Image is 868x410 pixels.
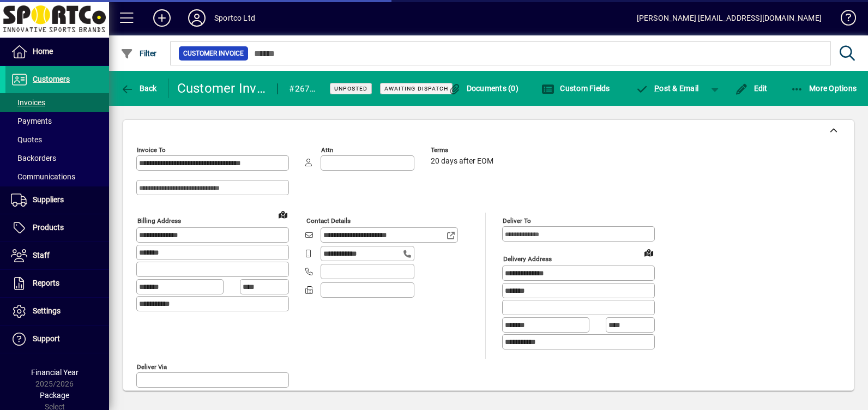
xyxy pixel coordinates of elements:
span: Documents (0) [448,84,519,93]
span: Home [33,47,53,56]
span: Communications [11,172,75,181]
span: Support [33,334,60,343]
mat-label: Deliver To [503,217,531,225]
span: Package [40,391,69,400]
div: Customer Invoice [177,80,267,97]
a: Products [5,214,109,242]
a: Backorders [5,149,109,167]
a: Communications [5,167,109,186]
mat-label: Invoice To [137,146,166,154]
a: View on map [274,206,292,223]
span: More Options [791,84,857,93]
div: Sportco Ltd [214,9,255,27]
button: Add [144,8,179,28]
button: Documents (0) [445,79,521,98]
a: Knowledge Base [833,2,854,38]
span: ost & Email [636,84,699,93]
span: Custom Fields [541,84,610,93]
app-page-header-button: Back [109,79,169,98]
a: Staff [5,242,109,269]
span: Products [33,223,64,232]
button: Custom Fields [539,79,613,98]
span: Backorders [11,154,56,162]
button: Back [118,79,160,98]
span: Suppliers [33,195,64,204]
span: Payments [11,117,52,125]
a: Suppliers [5,186,109,214]
span: Quotes [11,135,42,144]
button: Edit [732,79,770,98]
span: Terms [431,147,496,154]
a: Home [5,38,109,65]
span: Awaiting Dispatch [384,85,448,92]
button: Post & Email [630,79,704,98]
button: Profile [179,8,214,28]
span: Edit [735,84,768,93]
span: Financial Year [31,368,79,377]
span: Reports [33,279,59,287]
a: Support [5,325,109,353]
span: Settings [33,306,61,315]
button: Filter [118,44,160,63]
span: Back [120,84,157,93]
span: Unposted [334,85,367,92]
span: Filter [120,49,157,58]
span: Customer Invoice [183,48,244,59]
span: Invoices [11,98,45,107]
a: Payments [5,112,109,130]
a: Settings [5,298,109,325]
span: Staff [33,251,50,260]
a: Invoices [5,93,109,112]
a: View on map [640,244,658,261]
a: Reports [5,270,109,297]
mat-label: Deliver via [137,363,167,370]
div: #267368 [289,80,316,98]
button: More Options [788,79,860,98]
a: Quotes [5,130,109,149]
span: P [654,84,659,93]
span: 20 days after EOM [431,157,493,166]
mat-label: Attn [321,146,333,154]
div: [PERSON_NAME] [EMAIL_ADDRESS][DOMAIN_NAME] [637,9,822,27]
span: Customers [33,75,70,83]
